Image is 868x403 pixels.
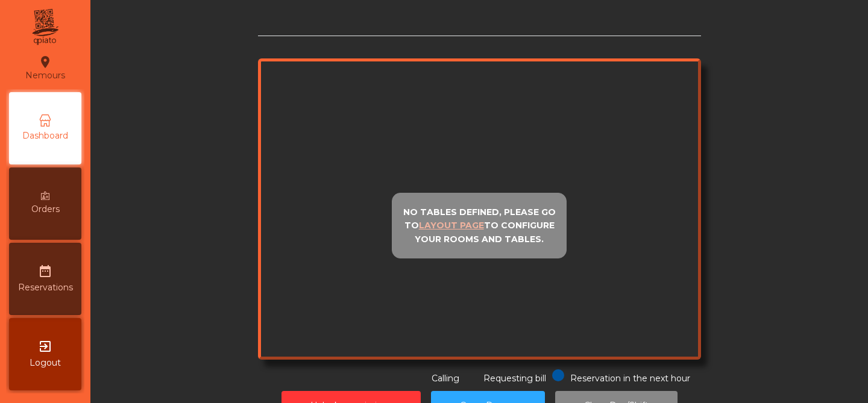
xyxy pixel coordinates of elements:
[570,373,690,384] span: Reservation in the next hour
[419,220,484,231] u: layout page
[30,6,60,48] img: qpiato
[432,373,459,384] span: Calling
[483,373,546,384] span: Requesting bill
[25,53,65,83] div: Nemours
[22,130,68,142] span: Dashboard
[397,205,561,246] p: No tables defined, please go to to configure your rooms and tables.
[38,339,52,354] i: exit_to_app
[38,264,52,278] i: date_range
[18,281,73,294] span: Reservations
[30,357,61,369] span: Logout
[38,55,52,69] i: location_on
[31,203,60,216] span: Orders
